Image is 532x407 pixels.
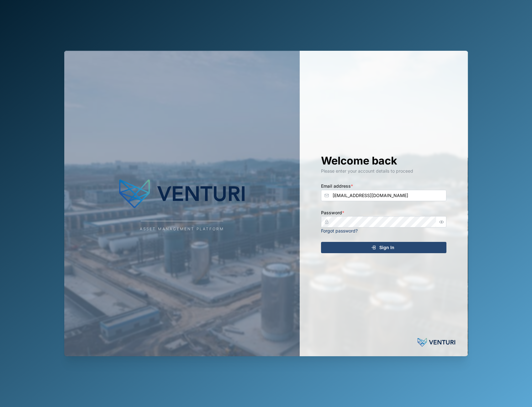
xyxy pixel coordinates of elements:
input: Enter your email [321,190,446,201]
div: Asset Management Platform [140,226,224,232]
label: Password [321,209,344,216]
label: Email address [321,183,353,190]
div: Please enter your account details to proceed [321,168,446,175]
img: Company Logo [119,175,245,213]
img: Powered by: Venturi [418,336,455,349]
button: Sign In [321,242,446,253]
a: Forgot password? [321,228,358,233]
h1: Welcome back [321,154,446,168]
span: Sign In [379,242,394,253]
